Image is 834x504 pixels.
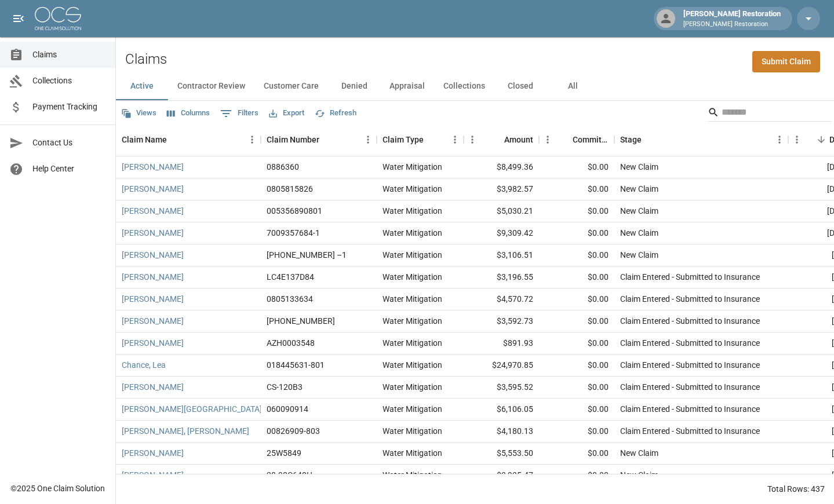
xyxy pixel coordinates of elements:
[122,381,184,393] a: [PERSON_NAME]
[446,131,464,148] button: Menu
[504,123,533,156] div: Amount
[267,425,320,437] div: 00826909-803
[620,161,658,173] div: New Claim
[752,51,820,72] a: Submit Claim
[788,131,806,148] button: Menu
[32,49,106,61] span: Claims
[122,469,184,481] a: [PERSON_NAME]
[620,293,760,305] div: Claim Entered - Submitted to Insurance
[167,132,183,148] button: Sort
[683,20,781,30] p: [PERSON_NAME] Restoration
[267,293,313,305] div: 0805133634
[464,222,539,244] div: $9,309.42
[267,403,308,415] div: 060090914
[539,288,614,311] div: $0.00
[539,465,614,487] div: $0.00
[383,183,442,195] div: Water Mitigation
[266,104,307,122] button: Export
[620,205,658,217] div: New Claim
[620,183,658,195] div: New Claim
[494,72,547,100] button: Closed
[267,249,347,261] div: 503-830-4023 –1
[464,443,539,465] div: $5,553.50
[383,227,442,239] div: Water Mitigation
[464,311,539,333] div: $3,592.73
[377,123,464,156] div: Claim Type
[254,72,328,100] button: Customer Care
[267,381,303,393] div: CS-120B3
[383,469,442,481] div: Water Mitigation
[539,421,614,443] div: $0.00
[539,399,614,421] div: $0.00
[122,227,184,239] a: [PERSON_NAME]
[267,315,335,327] div: 300-0576939-2025
[267,183,313,195] div: 0805815826
[539,355,614,377] div: $0.00
[35,7,81,30] img: ocs-logo-white-transparent.png
[116,72,168,100] button: Active
[464,333,539,355] div: $891.93
[122,403,262,415] a: [PERSON_NAME][GEOGRAPHIC_DATA]
[464,377,539,399] div: $3,595.52
[539,200,614,222] div: $0.00
[380,72,434,100] button: Appraisal
[383,403,442,415] div: Water Mitigation
[383,271,442,283] div: Water Mitigation
[813,132,829,148] button: Sort
[620,249,658,261] div: New Claim
[464,123,539,156] div: Amount
[312,104,359,122] button: Refresh
[464,244,539,266] div: $3,106.51
[122,447,184,459] a: [PERSON_NAME]
[383,315,442,327] div: Water Mitigation
[32,163,106,175] span: Help Center
[539,377,614,399] div: $0.00
[539,123,614,156] div: Committed Amount
[122,315,184,327] a: [PERSON_NAME]
[122,271,184,283] a: [PERSON_NAME]
[539,178,614,200] div: $0.00
[383,359,442,371] div: Water Mitigation
[464,156,539,178] div: $8,499.36
[10,483,105,494] div: © 2025 One Claim Solution
[620,271,760,283] div: Claim Entered - Submitted to Insurance
[539,222,614,244] div: $0.00
[32,101,106,113] span: Payment Tracking
[708,103,832,124] div: Search
[122,337,184,349] a: [PERSON_NAME]
[383,381,442,393] div: Water Mitigation
[464,421,539,443] div: $4,180.13
[383,425,442,437] div: Water Mitigation
[620,425,760,437] div: Claim Entered - Submitted to Insurance
[328,72,380,100] button: Denied
[620,337,760,349] div: Claim Entered - Submitted to Insurance
[267,123,319,156] div: Claim Number
[122,249,184,261] a: [PERSON_NAME]
[620,359,760,371] div: Claim Entered - Submitted to Insurance
[267,271,314,283] div: LC4E137D84
[556,132,573,148] button: Sort
[642,132,658,148] button: Sort
[32,75,106,87] span: Collections
[488,132,504,148] button: Sort
[383,293,442,305] div: Water Mitigation
[383,249,442,261] div: Water Mitigation
[116,123,261,156] div: Claim Name
[464,355,539,377] div: $24,970.85
[168,72,254,100] button: Contractor Review
[122,359,166,371] a: Chance, Lea
[547,72,599,100] button: All
[116,72,834,100] div: dynamic tabs
[434,72,494,100] button: Collections
[118,104,159,122] button: Views
[122,205,184,217] a: [PERSON_NAME]
[261,123,377,156] div: Claim Number
[464,399,539,421] div: $6,106.05
[122,183,184,195] a: [PERSON_NAME]
[620,227,658,239] div: New Claim
[32,137,106,149] span: Contact Us
[217,104,261,123] button: Show filters
[267,469,312,481] div: 28-90C640H
[464,288,539,311] div: $4,570.72
[383,205,442,217] div: Water Mitigation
